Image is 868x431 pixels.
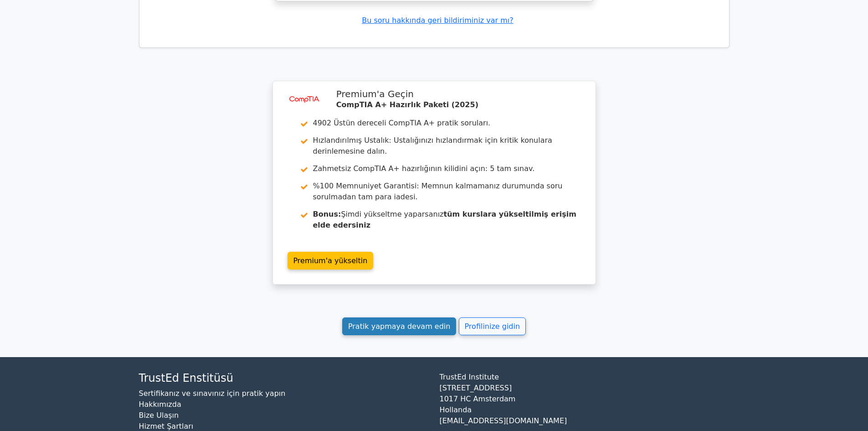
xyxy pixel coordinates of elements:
a: Bu soru hakkında geri bildiriminiz var mı? [362,16,514,25]
a: Bize Ulaşın [139,411,179,420]
font: TrustEd Enstitüsü [139,372,233,384]
a: Profilinize gidin [459,317,526,335]
font: [EMAIL_ADDRESS][DOMAIN_NAME] [440,416,567,425]
a: Hakkımızda [139,400,181,409]
a: Pratik yapmaya devam edin [342,317,457,335]
font: TrustEd Institute [440,373,499,381]
a: Sertifikanız ve sınavınız için pratik yapın [139,389,286,398]
font: 1017 HC Amsterdam [440,395,516,403]
a: Hizmet Şartları [139,422,194,431]
font: Pratik yapmaya devam edin [348,322,451,331]
font: Hollanda [440,405,472,414]
font: Profilinize gidin [465,322,520,331]
font: [STREET_ADDRESS] [440,384,512,392]
a: Premium'a yükseltin [288,252,374,270]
